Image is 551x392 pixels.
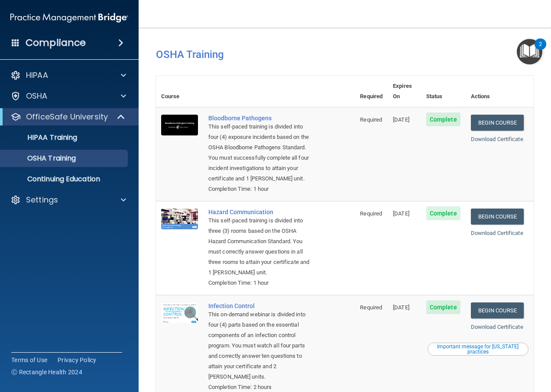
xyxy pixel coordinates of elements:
a: Infection Control [208,302,311,309]
div: 2 [539,44,542,55]
span: [DATE] [393,210,409,217]
span: Complete [426,300,460,314]
a: Terms of Use [11,356,47,364]
p: HIPAA Training [6,133,77,142]
a: Begin Course [471,209,524,225]
p: OSHA Training [6,154,76,163]
a: Download Certificate [471,324,523,330]
p: Settings [26,195,58,205]
button: Open Resource Center, 2 new notifications [517,39,542,64]
div: Important message for [US_STATE] practices [429,344,527,354]
a: Privacy Policy [58,356,97,364]
div: Completion Time: 1 hour [208,278,311,288]
th: Status [421,76,466,107]
div: This self-paced training is divided into four (4) exposure incidents based on the OSHA Bloodborne... [208,122,311,184]
span: Required [360,210,382,217]
a: Begin Course [471,302,524,318]
th: Actions [466,76,534,107]
a: Download Certificate [471,230,523,236]
span: Complete [426,112,460,126]
span: Required [360,116,382,123]
a: OfficeSafe University [10,112,126,122]
img: PMB logo [10,9,128,26]
th: Course [156,76,203,107]
span: [DATE] [393,116,409,123]
th: Expires On [388,76,421,107]
span: Ⓒ Rectangle Health 2024 [11,368,82,376]
h4: Compliance [26,37,86,49]
p: OSHA [26,91,48,101]
p: HIPAA [26,70,48,80]
span: Required [360,304,382,311]
a: Bloodborne Pathogens [208,115,311,122]
div: Completion Time: 1 hour [208,184,311,194]
a: OSHA [10,91,126,101]
a: Hazard Communication [208,209,311,215]
div: This self-paced training is divided into three (3) rooms based on the OSHA Hazard Communication S... [208,215,311,278]
span: [DATE] [393,304,409,311]
p: Continuing Education [6,175,124,183]
a: Begin Course [471,115,524,131]
th: Required [355,76,388,107]
a: HIPAA [10,70,126,80]
h4: OSHA Training [156,48,534,61]
div: This on-demand webinar is divided into four (4) parts based on the essential components of an inf... [208,309,311,382]
a: Settings [10,195,126,205]
p: OfficeSafe University [26,112,108,122]
button: Read this if you are a dental practitioner in the state of CA [428,343,528,356]
span: Complete [426,206,460,220]
a: Download Certificate [471,136,523,142]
